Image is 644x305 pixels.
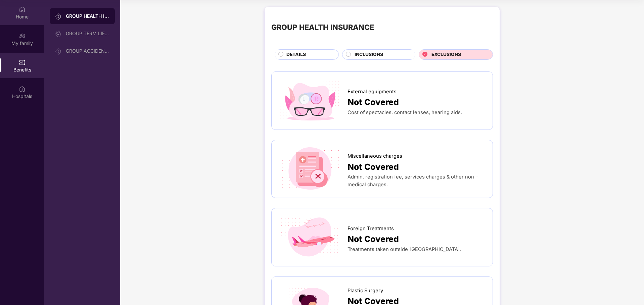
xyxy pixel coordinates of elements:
[66,31,109,36] div: GROUP TERM LIFE INSURANCE
[66,48,109,54] div: GROUP ACCIDENTAL INSURANCE
[278,79,342,123] img: icon
[19,59,26,66] img: svg+xml;base64,PHN2ZyBpZD0iQmVuZWZpdHMiIHhtbG5zPSJodHRwOi8vd3d3LnczLm9yZy8yMDAwL3N2ZyIgd2lkdGg9Ij...
[55,31,62,37] img: svg+xml;base64,PHN2ZyB3aWR0aD0iMjAiIGhlaWdodD0iMjAiIHZpZXdCb3g9IjAgMCAyMCAyMCIgZmlsbD0ibm9uZSIgeG...
[348,174,479,188] span: Admin, registration fee, services charges & other non - medical charges.
[348,109,462,115] span: Cost of spectacles, contact lenses, hearing aids.
[348,287,383,295] span: Plastic Surgery
[348,160,399,173] span: Not Covered
[348,233,399,246] span: Not Covered
[348,96,399,109] span: Not Covered
[431,51,461,58] span: EXCLUSIONS
[348,152,402,160] span: Miscellaneous charges
[278,147,342,191] img: icon
[55,48,62,55] img: svg+xml;base64,PHN2ZyB3aWR0aD0iMjAiIGhlaWdodD0iMjAiIHZpZXdCb3g9IjAgMCAyMCAyMCIgZmlsbD0ibm9uZSIgeG...
[19,6,26,13] img: svg+xml;base64,PHN2ZyBpZD0iSG9tZSIgeG1sbnM9Imh0dHA6Ly93d3cudzMub3JnLzIwMDAvc3ZnIiB3aWR0aD0iMjAiIG...
[19,33,26,39] img: svg+xml;base64,PHN2ZyB3aWR0aD0iMjAiIGhlaWdodD0iMjAiIHZpZXdCb3g9IjAgMCAyMCAyMCIgZmlsbD0ibm9uZSIgeG...
[348,225,394,233] span: Foreign Treatments
[286,51,306,58] span: DETAILS
[19,86,26,92] img: svg+xml;base64,PHN2ZyBpZD0iSG9zcGl0YWxzIiB4bWxucz0iaHR0cDovL3d3dy53My5vcmcvMjAwMC9zdmciIHdpZHRoPS...
[271,21,374,33] div: GROUP HEALTH INSURANCE
[66,13,109,19] div: GROUP HEALTH INSURANCE
[348,246,461,252] span: Treatments taken outside [GEOGRAPHIC_DATA].
[348,88,397,96] span: External equipments
[355,51,383,58] span: INCLUSIONS
[278,215,342,259] img: icon
[55,13,62,20] img: svg+xml;base64,PHN2ZyB3aWR0aD0iMjAiIGhlaWdodD0iMjAiIHZpZXdCb3g9IjAgMCAyMCAyMCIgZmlsbD0ibm9uZSIgeG...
